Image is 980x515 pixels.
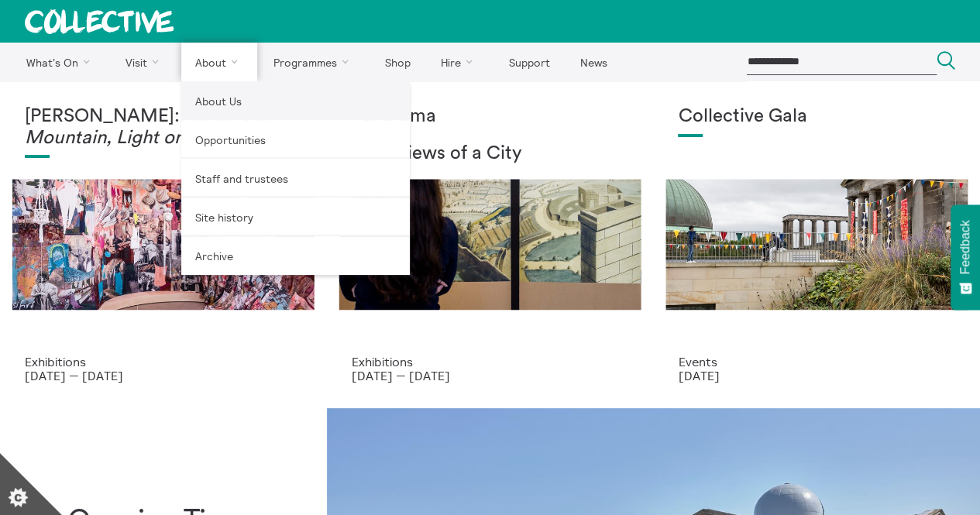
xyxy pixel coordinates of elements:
a: Opportunities [181,120,410,159]
a: Shop [371,43,424,81]
a: Site history [181,197,410,236]
a: Collective Gala 2023. Image credit Sally Jubb. Collective Gala Events [DATE] [653,81,980,408]
p: Events [678,355,955,369]
h1: [PERSON_NAME]: [25,106,302,149]
em: Fire on the Mountain, Light on the Hill [25,107,269,147]
a: What's On [12,43,109,81]
h1: Collective Gala [678,106,955,128]
p: Exhibitions [352,355,629,369]
a: About [181,43,257,81]
a: Staff and trustees [181,159,410,197]
p: Exhibitions [25,355,302,369]
a: Collective Panorama June 2025 small file 8 Panorama New Views of a City Exhibitions [DATE] — [DATE] [327,81,654,408]
span: Feedback [958,220,972,274]
h2: New Views of a City [352,143,629,165]
a: Support [495,43,563,81]
a: Visit [112,43,179,81]
a: News [566,43,621,81]
p: [DATE] — [DATE] [352,369,629,383]
a: Programmes [260,43,369,81]
button: Feedback - Show survey [951,204,980,310]
a: Archive [181,236,410,275]
p: [DATE] — [DATE] [25,369,302,383]
a: Hire [428,43,493,81]
h1: Panorama [352,106,629,128]
p: [DATE] [678,369,955,383]
a: About Us [181,81,410,120]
